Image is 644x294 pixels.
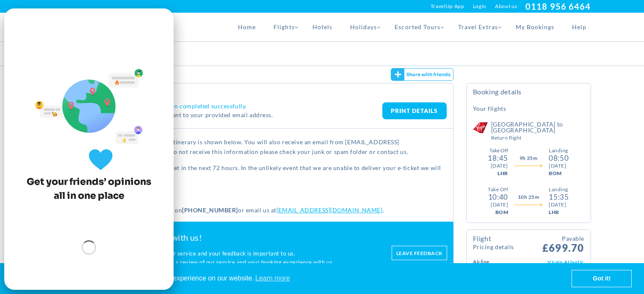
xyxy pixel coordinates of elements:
small: Payable [542,234,584,243]
a: PRINT DETAILS [382,102,447,119]
h4: Thank You. Your booking has been completed successfully. [81,102,382,110]
h4: Flight [473,235,514,250]
a: dismiss cookie message [572,270,631,287]
div: [DATE] [549,162,569,170]
div: Landing [549,147,569,154]
div: Landing [549,186,569,193]
img: Virgin Atlantic [472,121,489,134]
a: learn more about cookies [254,272,291,285]
a: 0118 956 6464 [525,1,591,11]
p: You should expect to receive your e-ticket in the next 72 hours. In the unlikely event that we ar... [60,163,447,183]
span: 9h 35m [520,154,538,162]
div: BOM [549,170,569,177]
div: 15:35 [549,193,569,201]
td: Virgin Atlantic [508,257,584,267]
div: [DATE] [491,201,508,209]
a: [EMAIL_ADDRESS][DOMAIN_NAME] [276,206,383,214]
a: Holidays [341,13,386,41]
div: 08:50 [549,154,569,162]
a: Hotels [304,13,341,41]
small: Return Flight [491,135,584,140]
p: We are continuously working to improve our service and your feedback is important to us. We will ... [60,249,383,267]
div: Take Off [488,186,508,193]
span: This website uses cookies to ensure you get the best experience on our website. [12,272,572,285]
h5: [GEOGRAPHIC_DATA] to [GEOGRAPHIC_DATA] [491,121,584,140]
div: 10:40 [488,193,508,201]
div: [DATE] [491,162,508,170]
span: 10h 25m [518,193,539,201]
div: LHR [549,209,569,216]
h2: Booking Confirmation [60,88,447,96]
h4: Booking Details [473,88,584,102]
a: Home [229,13,265,41]
td: Airline [473,257,509,267]
a: Travel Extras [449,13,507,41]
a: Leave feedback [392,246,447,260]
strong: [PHONE_NUMBER] [182,206,238,214]
p: A confirmation email has been sent to your provided email address. [81,110,382,120]
div: Take Off [489,147,508,154]
div: BOM [495,209,508,216]
div: 18:45 [488,154,508,162]
p: Your booking has been created and the itinerary is shown below. You will also receive an email fr... [60,137,447,157]
div: [DATE] [549,201,569,209]
a: My Bookings [507,13,564,41]
gamitee-button: Get your friends' opinions [391,68,453,81]
small: Pricing Details [473,244,514,250]
h5: Your Flights [473,104,506,113]
p: For any further assistance please call us on or email us at . [60,205,447,215]
gamitee-draggable-frame: Joyned Window [4,8,174,290]
a: Flights [265,13,303,41]
span: £699.70 [542,234,584,253]
a: Escorted Tours [386,13,449,41]
a: Help [563,13,591,41]
div: LHR [498,170,508,177]
h2: Please share your experience with us! [60,232,383,243]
